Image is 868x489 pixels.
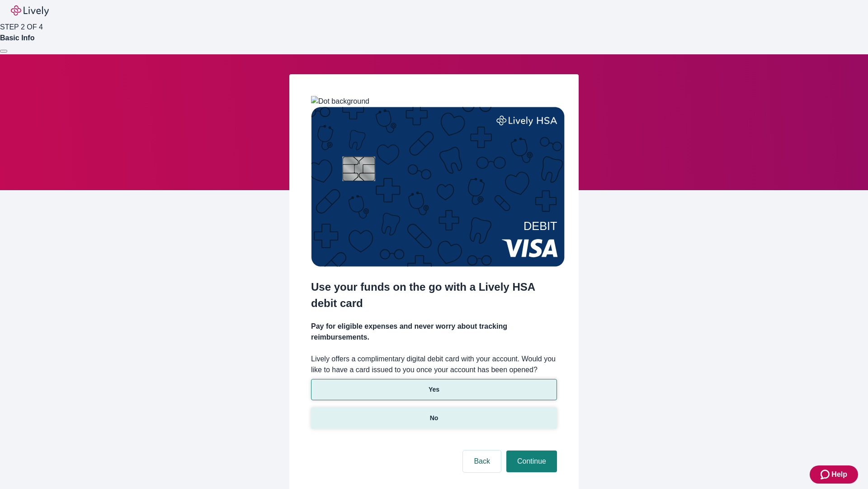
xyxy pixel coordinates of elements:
[311,407,557,429] button: No
[311,96,369,107] img: Dot background
[810,465,858,484] button: Zendesk support iconHelp
[463,451,501,472] button: Back
[311,279,557,312] h2: Use your funds on the go with a Lively HSA debit card
[429,385,439,394] p: Yes
[506,451,557,472] button: Continue
[430,413,439,423] p: No
[11,5,49,16] img: Lively
[311,379,557,400] button: Yes
[311,107,565,267] img: Debit card
[821,469,831,480] svg: Zendesk support icon
[311,354,557,375] label: Lively offers a complimentary digital debit card with your account. Would you like to have a card...
[831,469,847,480] span: Help
[311,321,557,343] h4: Pay for eligible expenses and never worry about tracking reimbursements.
